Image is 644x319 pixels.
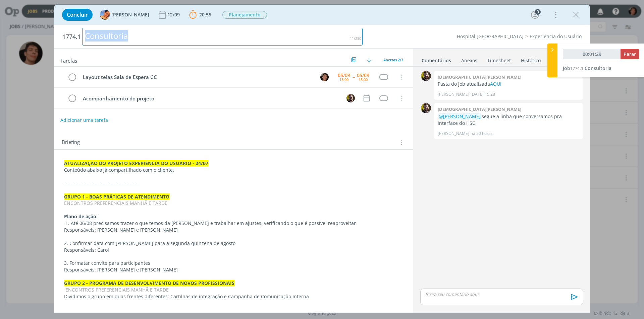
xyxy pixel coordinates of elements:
[530,33,582,39] a: Experiência do Usuário
[438,81,579,87] p: Pasta do job atualizada
[222,11,267,19] button: Planejamento
[461,57,477,64] div: Anexos
[624,51,636,57] span: Parar
[64,247,403,253] p: Responsáveis: Carol
[339,78,348,81] div: 13:00
[80,94,340,103] div: Acompanhamento do projeto
[490,81,501,87] a: AQUI
[62,9,93,21] button: Concluir
[357,73,369,78] div: 05/09
[80,73,314,81] div: Layout telas Sala de Espera CC
[64,167,403,173] p: Conteúdo abaixo já compartilhado com o cliente.
[65,287,169,293] span: ENCONTROS PREFERENCIAIS MANHÃ E TARDE
[319,72,329,82] button: P
[187,9,213,20] button: 20:55
[62,33,81,41] span: 1774.1
[60,114,108,126] button: Adicionar uma tarefa
[570,65,583,71] span: 1774.1
[621,49,639,59] button: Parar
[320,73,329,81] img: P
[64,193,169,200] strong: GRUPO 1 - BOAS PRÁTICAS DE ATENDIMENTO
[367,58,371,62] img: arrow-down.svg
[100,10,149,20] button: L[PERSON_NAME]
[438,106,521,112] b: [DEMOGRAPHIC_DATA][PERSON_NAME]
[535,9,541,15] div: 3
[64,160,208,166] strong: ATUALIZAÇÃO DO PROJETO EXPERIÊNCIA DO USUÁRIO - 24/07
[64,200,167,206] span: ENCONTROS PREFERENCIAIS MANHÃ E TARDE
[338,73,350,78] div: 05/09
[82,28,363,46] div: Consultoria
[585,65,611,71] span: Consultoria
[521,54,541,64] a: Histórico
[60,56,77,64] span: Tarefas
[359,78,368,81] div: 15:00
[438,91,469,97] p: [PERSON_NAME]
[471,131,493,137] span: há 20 horas
[100,10,110,20] img: L
[54,5,590,313] div: dialog
[438,113,579,127] p: segue a linha que conversamos pra interface do HSC.
[353,75,355,79] span: --
[111,12,149,17] span: [PERSON_NAME]
[222,11,267,19] span: Planejamento
[345,93,356,103] button: C
[64,213,98,220] strong: Plano de ação:
[62,138,80,147] span: Briefing
[421,71,431,81] img: C
[438,74,521,80] b: [DEMOGRAPHIC_DATA][PERSON_NAME]
[383,57,403,62] span: Abertas 2/7
[64,220,403,227] p: 1. Até 06/08 precisamos trazer o que temos da [PERSON_NAME] e trabalhar em ajustes, verificando o...
[64,266,403,273] p: Responsáveis: [PERSON_NAME] e [PERSON_NAME]
[64,260,403,266] p: 3. Formatar convite para participantes
[64,240,403,247] p: 2. Confirmar data com [PERSON_NAME] para a segunda quinzena de agosto
[471,91,495,97] span: [DATE] 15:28
[167,12,181,17] div: 12/09
[439,113,481,119] span: @[PERSON_NAME]
[64,293,403,300] p: Dividimos o grupo em duas frentes diferentes: Cartilhas de integração e Campanha de Comunicação I...
[421,103,431,113] img: C
[346,94,355,102] img: C
[438,131,469,137] p: [PERSON_NAME]
[64,227,403,233] p: Responsáveis: [PERSON_NAME] e [PERSON_NAME]
[457,33,524,39] a: Hospital [GEOGRAPHIC_DATA]
[563,65,611,71] a: Job1774.1Consultoria
[487,54,511,64] a: Timesheet
[67,12,88,17] span: Concluir
[64,306,98,313] strong: Plano de ação:
[64,280,234,286] strong: GRUPO 2 - PROGRAMA DE DESENVOLVIMENTO DE NOVOS PROFISSIONAIS
[530,9,540,20] button: 3
[421,54,451,64] a: Comentários
[199,11,211,18] span: 20:55
[64,180,403,187] p: ============================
